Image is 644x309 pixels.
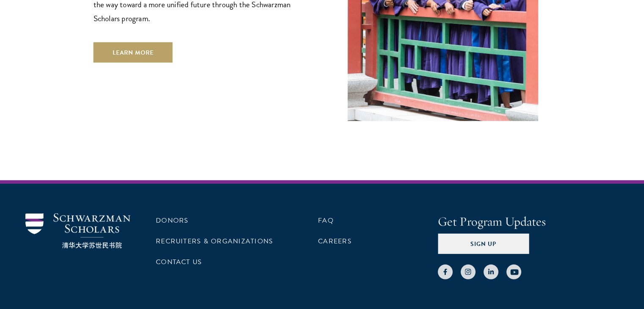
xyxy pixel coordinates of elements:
a: Learn More [94,42,173,63]
a: Contact Us [156,257,202,267]
a: Careers [318,236,352,246]
a: FAQ [318,215,334,226]
a: Recruiters & Organizations [156,236,273,246]
button: Sign Up [438,234,529,254]
h4: Get Program Updates [438,213,619,230]
a: Donors [156,215,188,226]
img: Schwarzman Scholars [25,213,130,248]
